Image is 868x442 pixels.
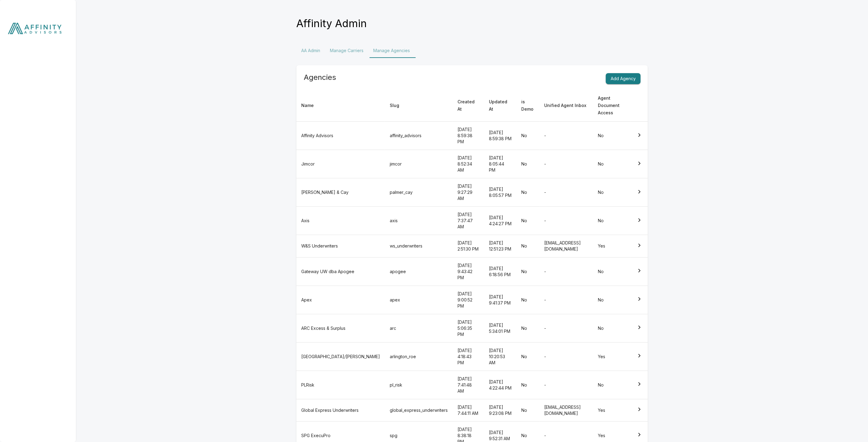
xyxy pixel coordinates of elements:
td: [DATE] 6:18:56 PM [484,257,517,286]
td: No [516,178,539,207]
td: No [593,257,631,286]
td: No [516,342,539,371]
td: [DATE] 9:43:42 PM [453,257,484,286]
td: - [540,342,593,371]
td: No [516,399,539,421]
td: - [540,371,593,399]
td: No [516,257,539,286]
td: Affinity Advisors [296,122,385,150]
td: W&S Underwriters [296,235,385,257]
td: Gateway UW dba Apogee [296,257,385,286]
td: No [516,122,539,150]
td: [PERSON_NAME] & Cay [296,178,385,207]
td: [DATE] 9:41:37 PM [484,286,517,314]
td: Apex [296,286,385,314]
th: is Demo [516,90,539,122]
td: No [516,314,539,342]
td: jimcor [385,150,453,178]
td: ARC Excess & Surplus [296,314,385,342]
th: Slug [385,90,453,122]
td: No [593,286,631,314]
td: - [540,257,593,286]
td: Yes [593,399,631,421]
td: Axis [296,207,385,235]
td: No [516,150,539,178]
h5: Agencies [304,73,336,82]
td: [DATE] 7:37:47 AM [453,207,484,235]
td: PLRisk [296,371,385,399]
td: [DATE] 4:22:44 PM [484,371,517,399]
th: Unified Agent Inbox [540,90,593,122]
td: No [516,286,539,314]
td: Jimcor [296,150,385,178]
td: pl_risk [385,371,453,399]
button: Manage Agencies [368,43,415,58]
td: ws_underwriters [385,235,453,257]
td: [DATE] 8:05:44 PM [484,150,517,178]
button: Manage Carriers [325,43,368,58]
td: No [593,150,631,178]
td: - [540,314,593,342]
td: apogee [385,257,453,286]
td: axis [385,207,453,235]
td: [GEOGRAPHIC_DATA]/[PERSON_NAME] [296,342,385,371]
td: [EMAIL_ADDRESS][DOMAIN_NAME] [540,399,593,421]
td: Yes [593,342,631,371]
td: [DATE] 10:20:53 AM [484,342,517,371]
td: - [540,207,593,235]
td: [DATE] 5:06:35 PM [453,314,484,342]
th: Name [296,90,385,122]
td: No [593,178,631,207]
td: No [593,122,631,150]
td: [DATE] 8:59:38 PM [484,122,517,150]
td: apex [385,286,453,314]
td: [EMAIL_ADDRESS][DOMAIN_NAME] [540,235,593,257]
td: No [593,314,631,342]
td: palmer_cay [385,178,453,207]
td: arlington_roe [385,342,453,371]
td: - [540,150,593,178]
td: No [516,235,539,257]
h4: Affinity Admin [296,17,367,30]
td: - [540,286,593,314]
td: [DATE] 12:51:23 PM [484,235,517,257]
td: [DATE] 9:23:08 PM [484,399,517,421]
td: [DATE] 8:05:57 PM [484,178,517,207]
td: affinity_advisors [385,122,453,150]
td: No [593,207,631,235]
td: [DATE] 4:18:43 PM [453,342,484,371]
td: Global Express Underwriters [296,399,385,421]
td: [DATE] 9:27:29 AM [453,178,484,207]
th: Agent Document Access [593,90,631,122]
th: Updated At [484,90,517,122]
td: No [516,371,539,399]
td: [DATE] 8:59:38 PM [453,122,484,150]
div: Settings Tabs [296,43,648,58]
td: Yes [593,235,631,257]
td: global_express_underwriters [385,399,453,421]
td: [DATE] 7:41:48 AM [453,371,484,399]
td: [DATE] 8:52:34 AM [453,150,484,178]
td: [DATE] 4:24:27 PM [484,207,517,235]
td: - [540,178,593,207]
td: No [516,207,539,235]
td: [DATE] 2:51:30 PM [453,235,484,257]
td: No [593,371,631,399]
td: arc [385,314,453,342]
td: [DATE] 7:44:11 AM [453,399,484,421]
button: AA Admin [296,43,325,58]
button: Add Agency [606,73,641,84]
th: Created At [453,90,484,122]
td: [DATE] 9:00:52 PM [453,286,484,314]
td: - [540,122,593,150]
td: [DATE] 5:34:01 PM [484,314,517,342]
